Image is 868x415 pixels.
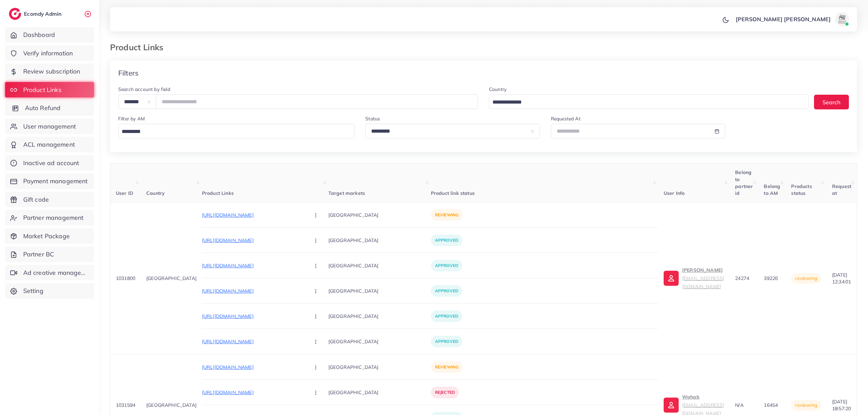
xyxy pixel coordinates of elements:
a: Auto Refund [5,100,94,116]
a: Partner BC [5,246,94,262]
label: Search account by field [118,86,170,93]
p: [URL][DOMAIN_NAME] [202,262,304,270]
p: approved [431,285,462,297]
h3: Product Links [110,42,169,52]
h4: Filters [118,69,138,77]
p: rejected [431,387,459,398]
p: reviewing [431,209,463,221]
span: Verify information [23,49,73,58]
p: [GEOGRAPHIC_DATA] [146,274,196,282]
span: reviewing [795,275,817,281]
a: Partner management [5,210,94,226]
a: User management [5,119,94,134]
p: approved [431,336,462,347]
span: Setting [23,286,43,295]
a: Setting [5,283,94,299]
span: Target markets [328,190,365,196]
a: [PERSON_NAME] [PERSON_NAME]avatar [732,12,852,26]
label: Filter by AM [118,115,145,122]
span: Gift code [23,195,49,204]
span: 16454 [764,402,778,408]
label: Country [489,86,506,93]
label: Requested At [551,115,581,122]
span: Product Links [202,190,234,196]
a: Review subscription [5,64,94,79]
span: Product link status [431,190,475,196]
p: [PERSON_NAME] [682,266,724,291]
p: [URL][DOMAIN_NAME] [202,211,304,219]
label: Status [365,115,380,122]
a: logoEcomdy Admin [9,8,63,20]
span: Partner BC [23,250,54,259]
p: reviewing [431,361,463,373]
p: [URL][DOMAIN_NAME] [202,287,304,295]
span: Partner management [23,213,84,222]
span: Dashboard [23,30,55,39]
a: Verify information [5,45,94,61]
span: 39226 [764,275,778,281]
p: [GEOGRAPHIC_DATA] [328,359,431,375]
span: User Info [664,190,684,196]
div: Search for option [489,94,809,109]
a: Market Package [5,228,94,244]
input: Search for option [490,97,800,108]
a: Ad creative management [5,265,94,281]
img: ic-user-info.36bf1079.svg [664,398,679,413]
p: [GEOGRAPHIC_DATA] [328,207,431,223]
a: Inactive ad account [5,155,94,171]
span: Inactive ad account [23,159,79,168]
p: [URL][DOMAIN_NAME] [202,312,304,320]
span: Products status [791,183,812,196]
span: Auto Refund [25,104,61,112]
button: Search [814,95,849,109]
p: approved [431,235,462,246]
span: User management [23,122,76,131]
a: Payment management [5,173,94,189]
span: Payment management [23,177,88,186]
span: Request at [832,183,851,196]
a: ACL management [5,137,94,152]
span: ACL management [23,140,75,149]
img: logo [9,8,21,20]
span: Review subscription [23,67,80,76]
span: Product Links [23,85,62,94]
p: [PERSON_NAME] [PERSON_NAME] [736,15,831,23]
p: [URL][DOMAIN_NAME] [202,337,304,346]
h2: Ecomdy Admin [24,11,63,17]
p: [URL][DOMAIN_NAME] [202,363,304,371]
p: [URL][DOMAIN_NAME] [202,236,304,244]
p: [GEOGRAPHIC_DATA] [146,401,196,409]
p: [URL][DOMAIN_NAME] [202,388,304,397]
p: N/A [735,401,753,409]
span: Belong to AM [764,183,780,196]
span: [DATE] 12:34:01 [832,272,851,285]
input: Search for option [119,126,350,137]
p: [GEOGRAPHIC_DATA] [328,308,431,324]
a: Dashboard [5,27,94,43]
a: Product Links [5,82,94,98]
p: [GEOGRAPHIC_DATA] [328,258,431,273]
img: ic-user-info.36bf1079.svg [664,271,679,286]
a: Gift code [5,192,94,207]
div: Search for option [118,124,354,138]
span: Market Package [23,232,70,241]
p: [GEOGRAPHIC_DATA] [328,334,431,349]
span: 1031594 [116,402,135,408]
span: 1031800 [116,275,135,281]
p: approved [431,310,462,322]
span: reviewing [795,402,817,408]
span: Ad creative management [23,268,89,277]
img: avatar [835,12,849,26]
p: approved [431,260,462,271]
span: 24274 [735,275,749,281]
span: User ID [116,190,133,196]
span: Belong to partner id [735,169,753,196]
a: [PERSON_NAME][EMAIL_ADDRESS][DOMAIN_NAME] [664,266,724,291]
p: [GEOGRAPHIC_DATA] [328,385,431,400]
p: [GEOGRAPHIC_DATA] [328,283,431,298]
span: [DATE] 18:57:20 [832,399,851,412]
small: [EMAIL_ADDRESS][DOMAIN_NAME] [682,275,724,289]
p: [GEOGRAPHIC_DATA] [328,232,431,248]
span: Country [146,190,165,196]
